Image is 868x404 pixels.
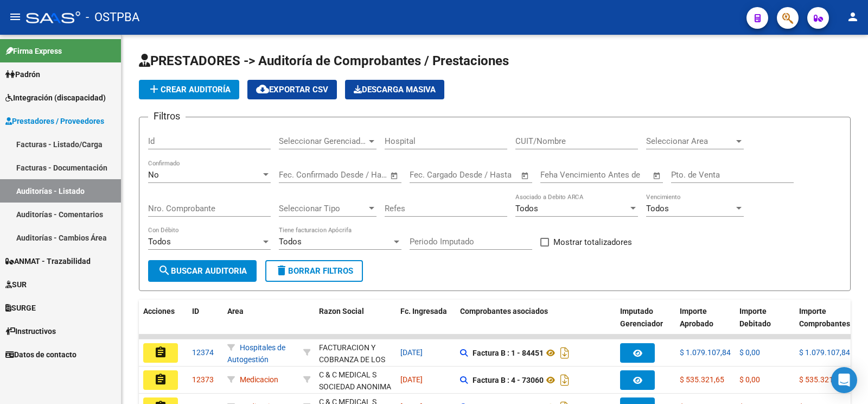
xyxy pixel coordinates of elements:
span: Crear Auditoría [148,85,231,94]
span: 12373 [192,375,214,384]
span: Area [227,307,244,315]
span: Exportar CSV [256,85,328,94]
span: Todos [279,237,302,247]
mat-icon: menu [9,10,22,23]
strong: Factura B : 1 - 84451 [473,349,544,357]
button: Open calendar [388,169,401,182]
h3: Filtros [148,109,186,124]
mat-icon: search [158,264,171,277]
datatable-header-cell: ID [188,300,223,348]
datatable-header-cell: Acciones [139,300,188,348]
datatable-header-cell: Importe Aprobado [675,300,735,348]
span: Firma Express [5,45,62,57]
i: Descargar documento [558,371,572,389]
span: Medicacion [240,375,278,384]
button: Open calendar [519,169,532,182]
mat-icon: assignment [154,373,167,386]
span: Razon Social [319,307,364,315]
span: Integración (discapacidad) [5,92,106,104]
span: Instructivos [5,325,56,337]
span: Todos [148,237,171,247]
span: [DATE] [400,348,423,357]
span: $ 0,00 [739,375,760,384]
button: Crear Auditoría [139,80,239,99]
datatable-header-cell: Comprobantes asociados [456,300,616,348]
span: Importe Comprobantes [799,307,850,328]
span: $ 535.321,65 [799,375,844,384]
datatable-header-cell: Area [223,300,299,348]
span: $ 0,00 [739,348,760,357]
mat-icon: delete [275,264,288,277]
button: Exportar CSV [247,80,337,99]
input: End date [455,170,507,180]
div: Open Intercom Messenger [831,367,857,393]
mat-icon: person [846,10,859,23]
strong: Factura B : 4 - 73060 [473,376,544,384]
span: Seleccionar Area [646,136,734,146]
span: Datos de contacto [5,349,76,361]
i: Descargar documento [558,344,572,362]
datatable-header-cell: Importe Comprobantes [795,300,854,348]
button: Buscar Auditoria [148,260,257,282]
button: Borrar Filtros [265,260,363,282]
span: Imputado Gerenciador [620,307,663,328]
span: Descarga Masiva [354,85,436,94]
span: ID [192,307,199,315]
span: SUR [5,279,27,291]
span: Mostrar totalizadores [553,236,632,249]
datatable-header-cell: Fc. Ingresada [396,300,456,348]
button: Descarga Masiva [345,80,444,99]
span: 12374 [192,348,214,357]
div: C & C MEDICAL S SOCIEDAD ANONIMA [319,369,392,394]
span: No [148,170,159,180]
span: $ 1.079.107,84 [799,348,850,357]
button: Open calendar [651,169,663,182]
span: Importe Debitado [739,307,771,328]
datatable-header-cell: Importe Debitado [735,300,795,348]
span: Hospitales de Autogestión [227,343,285,364]
span: Todos [646,204,669,213]
span: $ 535.321,65 [680,375,724,384]
span: Acciones [143,307,175,315]
input: Start date [410,170,445,180]
datatable-header-cell: Imputado Gerenciador [616,300,675,348]
span: Comprobantes asociados [460,307,548,315]
span: - OSTPBA [86,5,139,29]
span: ANMAT - Trazabilidad [5,255,91,267]
span: Todos [515,204,538,213]
datatable-header-cell: Razon Social [315,300,396,348]
span: [DATE] [400,375,423,384]
span: PRESTADORES -> Auditoría de Comprobantes / Prestaciones [139,53,509,68]
div: - 30715497456 [319,342,392,364]
mat-icon: assignment [154,346,167,359]
input: Start date [279,170,314,180]
span: Buscar Auditoria [158,266,247,276]
span: $ 1.079.107,84 [680,348,731,357]
app-download-masive: Descarga masiva de comprobantes (adjuntos) [345,80,444,99]
span: Borrar Filtros [275,266,353,276]
span: Padrón [5,68,40,80]
span: Fc. Ingresada [400,307,447,315]
span: Prestadores / Proveedores [5,115,104,127]
div: FACTURACION Y COBRANZA DE LOS EFECTORES PUBLICOS S.E. [319,342,392,391]
span: Seleccionar Tipo [279,204,367,213]
div: - 30707174702 [319,369,392,392]
span: Seleccionar Gerenciador [279,136,367,146]
span: Importe Aprobado [680,307,713,328]
span: SURGE [5,302,36,314]
mat-icon: add [148,83,161,96]
input: End date [324,170,376,180]
mat-icon: cloud_download [256,83,269,96]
